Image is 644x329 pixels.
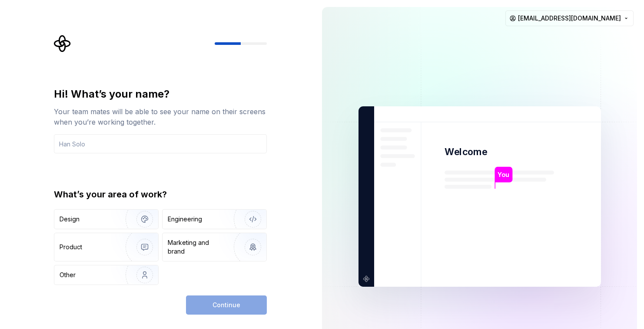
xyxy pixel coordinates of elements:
[60,271,76,279] div: Other
[54,106,267,127] div: Your team mates will be able to see your name on their screens when you’re working together.
[60,243,82,251] div: Product
[54,35,71,52] svg: Supernova Logo
[54,87,267,101] div: Hi! What’s your name?
[498,170,509,180] p: You
[168,238,226,256] div: Marketing and brand
[445,146,487,158] p: Welcome
[54,134,267,153] input: Han Solo
[168,215,202,224] div: Engineering
[518,14,621,23] span: [EMAIL_ADDRESS][DOMAIN_NAME]
[54,188,267,200] div: What’s your area of work?
[60,215,80,224] div: Design
[505,10,634,26] button: [EMAIL_ADDRESS][DOMAIN_NAME]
